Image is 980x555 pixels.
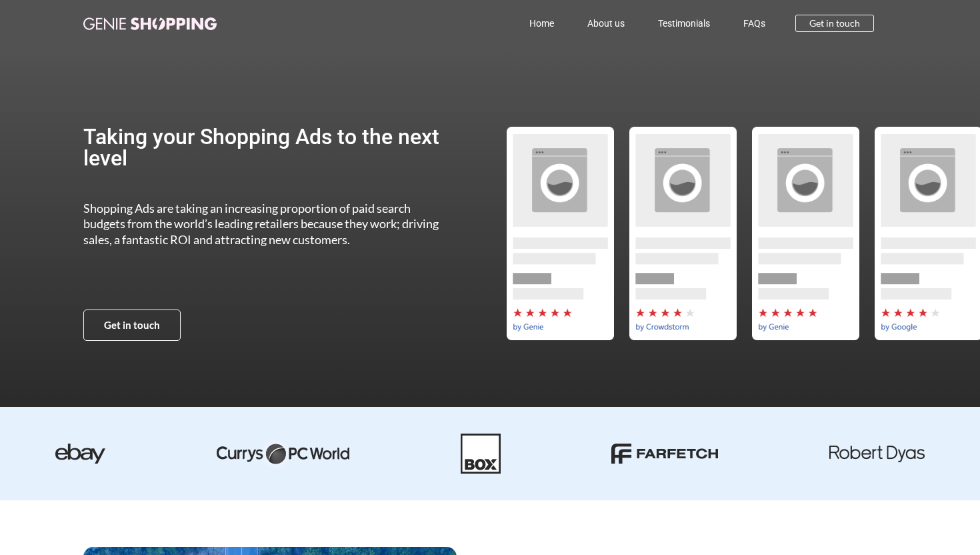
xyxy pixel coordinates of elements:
[461,434,501,474] img: Box-01
[104,320,160,330] span: Get in touch
[83,17,217,30] img: genie-shopping-logo
[621,127,744,340] div: by-crowdstorm
[795,15,874,32] a: Get in touch
[275,8,782,39] nav: Menu
[499,127,621,340] div: by-genie
[641,8,727,39] a: Testimonials
[621,127,744,340] div: 2 / 5
[611,444,718,464] img: farfetch-01
[571,8,641,39] a: About us
[83,201,439,247] span: Shopping Ads are taking an increasing proportion of paid search budgets from the world’s leading ...
[727,8,782,39] a: FAQs
[83,126,452,169] h2: Taking your Shopping Ads to the next level
[499,127,621,340] div: 1 / 5
[744,127,867,340] div: 3 / 5
[744,127,867,340] div: by-genie
[829,446,925,462] img: robert dyas
[513,8,571,39] a: Home
[809,19,860,28] span: Get in touch
[83,310,181,341] a: Get in touch
[55,444,105,464] img: ebay-dark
